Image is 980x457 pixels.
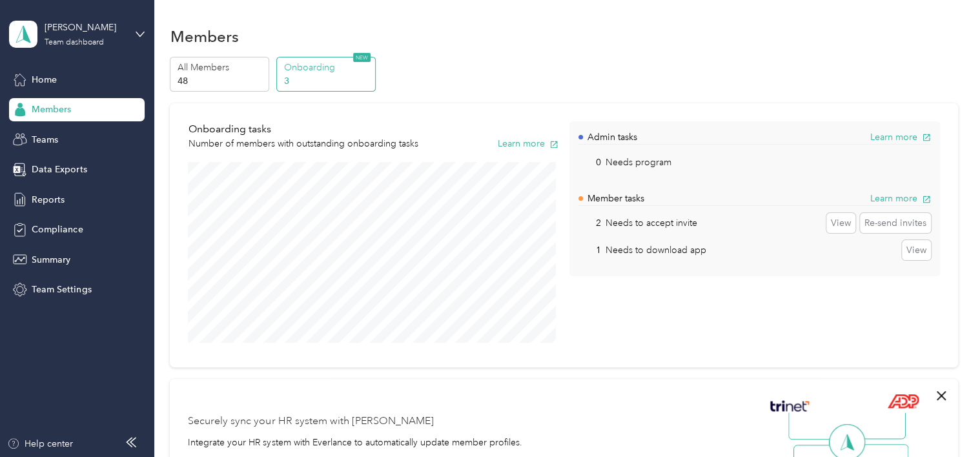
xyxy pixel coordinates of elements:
span: Reports [32,193,65,207]
span: Summary [32,253,70,267]
span: Teams [32,133,58,147]
p: Member tasks [587,192,644,205]
button: Re-send invites [860,213,931,234]
button: Learn more [870,130,931,144]
span: Home [32,73,57,86]
p: Onboarding tasks [188,121,418,137]
div: [PERSON_NAME] [45,21,125,34]
button: View [826,213,855,234]
p: Onboarding [283,61,371,74]
p: Number of members with outstanding onboarding tasks [188,137,418,150]
button: Learn more [870,192,931,205]
p: Needs program [606,156,671,169]
button: Help center [7,437,73,451]
p: 48 [178,74,265,88]
img: Trinet [767,397,812,415]
button: View [902,240,931,261]
h1: Members [170,30,238,43]
div: Team dashboard [45,39,104,46]
img: Line Right Up [861,412,906,440]
p: 1 [578,243,601,257]
p: Needs to accept invite [606,216,697,230]
div: Integrate your HR system with Everlance to automatically update member profiles. [188,436,522,449]
span: Team Settings [32,283,91,296]
p: 3 [283,74,371,88]
p: 0 [578,156,601,169]
p: Admin tasks [587,130,637,144]
span: Data Exports [32,163,87,176]
iframe: Everlance-gr Chat Button Frame [908,385,980,457]
img: ADP [887,394,919,409]
div: Securely sync your HR system with [PERSON_NAME] [188,414,433,429]
p: 2 [578,216,601,230]
img: Line Left Up [788,412,833,440]
button: Learn more [498,137,558,150]
span: Members [32,103,71,116]
span: NEW [353,53,371,62]
p: All Members [178,61,265,74]
p: Needs to download app [606,243,706,257]
span: Compliance [32,223,83,236]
